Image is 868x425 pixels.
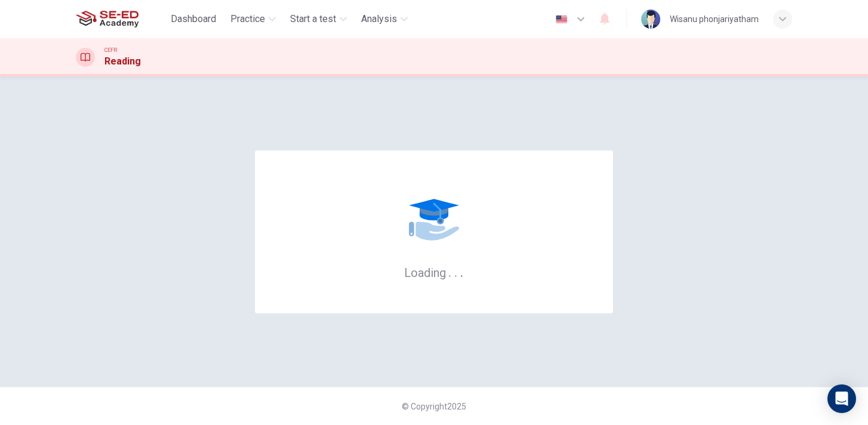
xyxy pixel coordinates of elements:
[454,261,458,281] h6: .
[290,12,336,26] span: Start a test
[171,12,216,26] span: Dashboard
[404,264,464,280] h6: Loading
[166,8,221,30] button: Dashboard
[460,261,464,281] h6: .
[827,384,856,413] div: Open Intercom Messenger
[670,12,759,26] div: Wisanu phonjariyatham
[76,7,138,31] img: SE-ED Academy logo
[554,15,569,24] img: en
[402,402,466,411] span: © Copyright 2025
[641,10,660,29] img: Profile picture
[230,12,265,26] span: Practice
[104,54,141,69] h1: Reading
[226,8,281,30] button: Practice
[76,7,166,31] a: SE-ED Academy logo
[356,8,413,30] button: Analysis
[448,261,452,281] h6: .
[104,46,117,54] span: CEFR
[361,12,397,26] span: Analysis
[285,8,352,30] button: Start a test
